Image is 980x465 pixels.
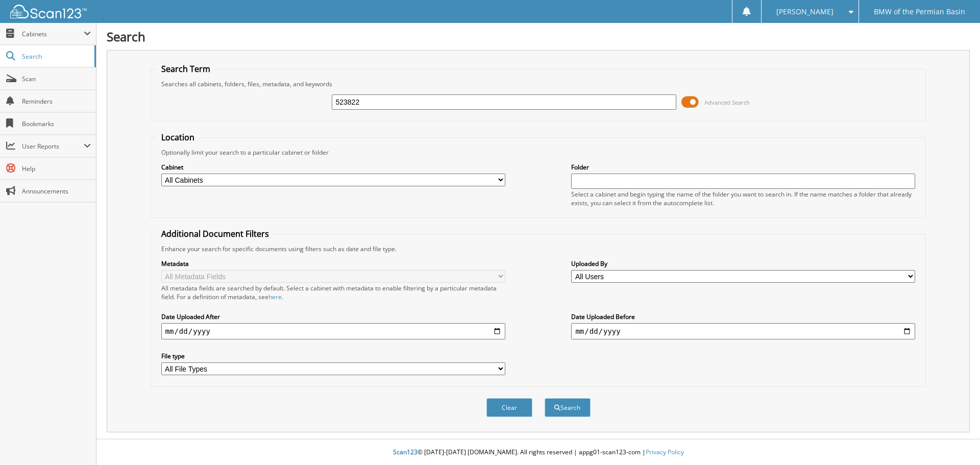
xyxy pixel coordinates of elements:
input: start [161,323,505,339]
div: Optionally limit your search to a particular cabinet or folder [156,148,921,157]
legend: Location [156,132,200,143]
span: BMW of the Permian Basin [874,9,965,15]
span: Announcements [22,187,91,195]
button: Clear [486,398,532,417]
label: Cabinet [161,163,505,172]
input: end [571,323,915,339]
label: Metadata [161,259,505,268]
a: here [268,292,282,301]
button: Search [545,398,591,417]
label: Folder [571,163,915,172]
span: [PERSON_NAME] [776,9,834,15]
div: Searches all cabinets, folders, files, metadata, and keywords [156,80,921,88]
div: Select a cabinet and begin typing the name of the folder you want to search in. If the name match... [571,190,915,207]
legend: Search Term [156,63,215,75]
legend: Additional Document Filters [156,228,274,239]
span: Search [22,52,89,61]
img: scan123-logo-white.svg [10,5,87,18]
span: Bookmarks [22,119,91,128]
div: © [DATE]-[DATE] [DOMAIN_NAME]. All rights reserved | appg01-scan123-com | [96,440,980,465]
span: Scan123 [393,448,418,456]
span: Scan [22,75,91,83]
div: All metadata fields are searched by default. Select a cabinet with metadata to enable filtering b... [161,284,505,301]
label: File type [161,352,505,360]
label: Uploaded By [571,259,915,268]
label: Date Uploaded Before [571,312,915,321]
a: Privacy Policy [646,448,684,456]
span: Cabinets [22,30,84,38]
h1: Search [107,28,970,45]
label: Date Uploaded After [161,312,505,321]
span: Advanced Search [704,99,750,106]
iframe: Chat Widget [929,416,980,465]
span: Help [22,164,91,173]
span: Reminders [22,97,91,106]
div: Enhance your search for specific documents using filters such as date and file type. [156,244,921,253]
span: User Reports [22,142,84,151]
